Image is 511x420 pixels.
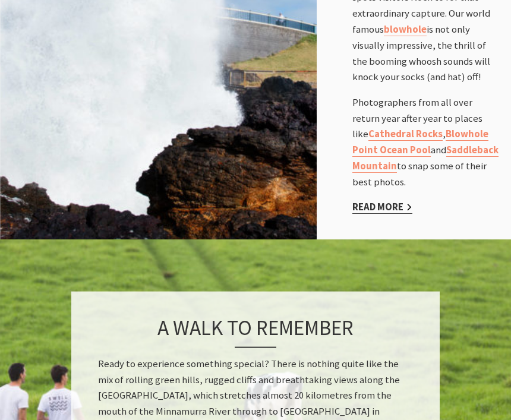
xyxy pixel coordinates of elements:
[352,144,499,173] a: Saddleback Mountain
[352,96,499,191] p: Photographers from all over return year after year to places like , and to snap some of their bes...
[368,128,443,141] a: Cathedral Rocks
[384,24,427,37] a: blowhole
[352,201,412,214] a: Read More
[98,316,413,348] h3: A walk to remember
